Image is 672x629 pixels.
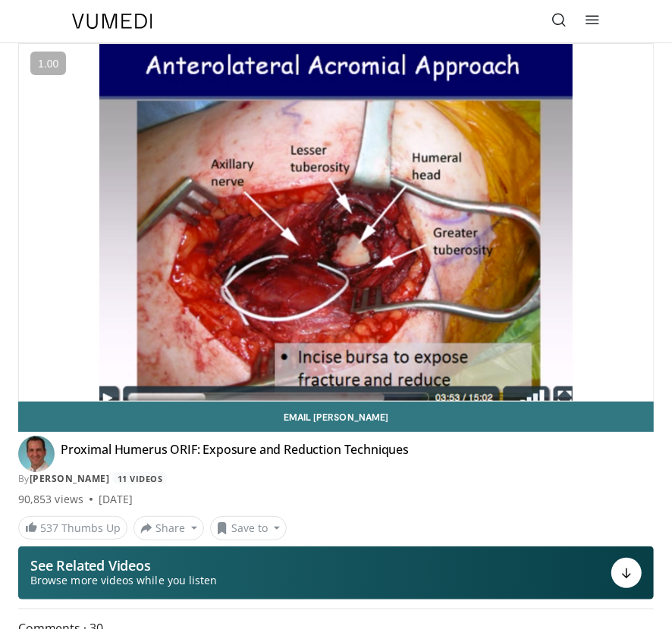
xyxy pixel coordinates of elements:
h4: Proximal Humerus ORIF: Exposure and Reduction Techniques [61,442,409,466]
div: [DATE] [99,492,133,507]
span: Browse more videos while you listen [30,573,217,588]
span: 537 [40,521,58,535]
span: 90,853 views [18,492,83,507]
img: VuMedi Logo [72,14,152,29]
div: By [18,472,654,486]
button: See Related Videos Browse more videos while you listen [18,546,654,599]
video-js: Video Player [19,44,653,401]
a: 11 Videos [112,472,168,485]
button: Save to [210,516,287,540]
a: 537 Thumbs Up [18,516,127,540]
a: [PERSON_NAME] [30,472,110,485]
a: Email [PERSON_NAME] [18,402,654,432]
img: Avatar [18,436,55,472]
p: See Related Videos [30,558,217,573]
button: Share [133,516,204,540]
